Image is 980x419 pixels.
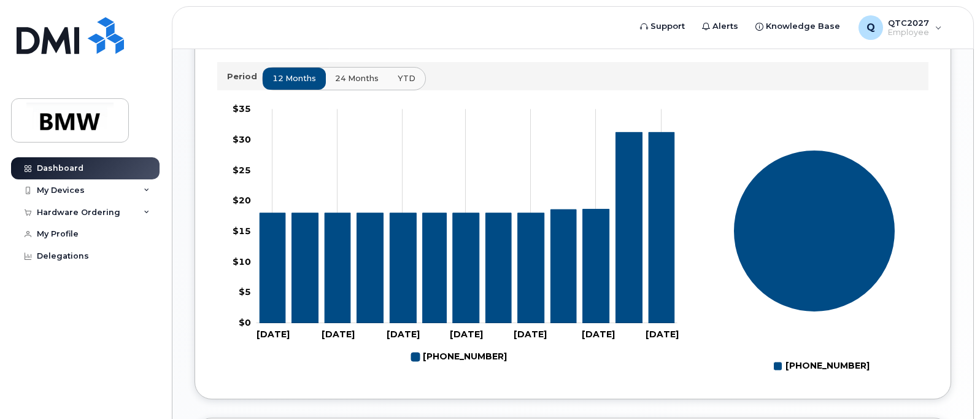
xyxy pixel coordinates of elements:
tspan: $30 [233,134,251,145]
a: Alerts [693,14,747,39]
tspan: [DATE] [514,329,547,340]
span: Employee [888,28,929,37]
tspan: $15 [233,225,251,237]
a: Knowledge Base [747,14,849,39]
span: Q [866,20,875,35]
tspan: $5 [239,286,251,297]
a: Support [631,14,693,39]
tspan: $20 [233,195,251,206]
tspan: $10 [233,256,251,267]
g: 864-991-7902 [411,347,507,367]
span: Knowledge Base [766,20,840,33]
tspan: $0 [239,317,251,328]
div: QTC2027 [850,15,951,40]
tspan: [DATE] [322,329,355,340]
g: Legend [774,356,870,377]
g: Legend [411,347,507,367]
tspan: $25 [233,165,251,176]
span: 24 months [335,72,379,84]
tspan: [DATE] [387,329,420,340]
tspan: [DATE] [582,329,615,340]
iframe: Messenger Launcher [927,366,971,410]
span: Alerts [712,20,738,33]
g: Chart [733,150,895,377]
tspan: [DATE] [646,329,679,340]
span: Support [650,20,685,33]
tspan: [DATE] [450,329,483,340]
span: YTD [398,72,415,84]
g: Series [733,150,895,312]
g: Chart [233,103,679,367]
tspan: [DATE] [257,329,290,340]
p: Period [227,71,262,82]
tspan: $35 [233,103,251,114]
g: 864-991-7902 [260,132,674,323]
span: QTC2027 [888,18,929,28]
